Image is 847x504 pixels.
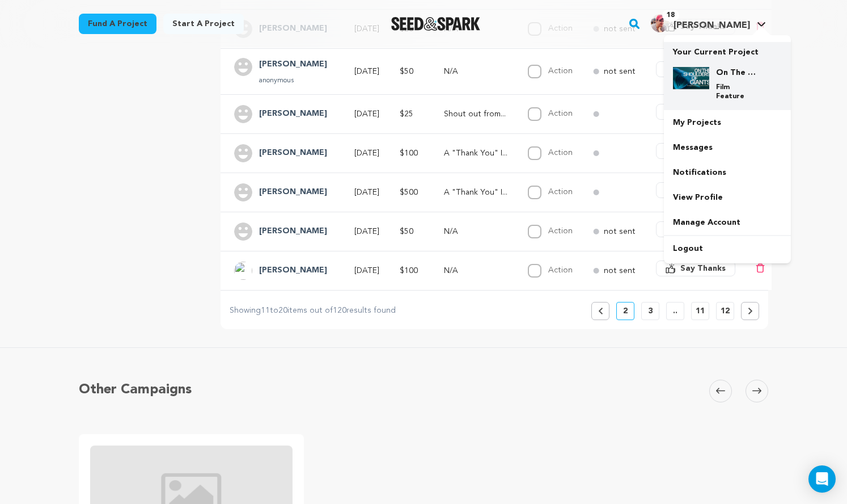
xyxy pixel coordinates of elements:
[354,226,379,237] p: [DATE]
[664,185,791,210] a: View Profile
[664,135,791,160] a: Messages
[604,265,636,276] p: not sent
[234,58,252,76] img: user.png
[656,182,735,198] button: Say Thanks
[333,306,346,314] span: 120
[664,160,791,185] a: Notifications
[444,148,507,159] p: A "Thank You" In The Film Credits
[673,42,782,58] p: Your Current Project
[664,210,791,235] a: Manage Account
[696,305,705,317] p: 11
[354,66,379,77] p: [DATE]
[664,110,791,135] a: My Projects
[400,68,413,75] span: $50
[641,302,659,320] button: 3
[259,186,327,199] h4: Sidney
[716,302,734,320] button: 12
[400,110,413,118] span: $25
[259,107,327,121] h4: Heather K.
[234,183,252,201] img: user.png
[604,226,636,237] p: not sent
[354,108,379,120] p: [DATE]
[721,305,730,317] p: 12
[163,14,244,34] a: Start a project
[649,12,768,32] a: Scott D.'s Profile
[716,67,757,78] h4: On The Shoulders Of Giants
[444,265,507,276] p: N/A
[400,228,413,236] span: $50
[261,306,270,314] span: 11
[548,67,573,75] label: Action
[662,10,679,21] span: 18
[354,148,379,159] p: [DATE]
[673,305,677,317] p: ..
[656,221,735,237] button: Say Thanks
[234,105,252,123] img: user.png
[651,14,750,32] div: Scott D.'s Profile
[649,12,768,36] span: Scott D.'s Profile
[444,226,507,237] p: N/A
[400,267,418,275] span: $100
[444,187,507,198] p: A "Thank You" In The Film Credits
[278,306,287,314] span: 20
[391,17,480,31] img: Seed&Spark Logo Dark Mode
[548,227,573,235] label: Action
[444,66,507,77] p: N/A
[616,302,634,320] button: 2
[680,263,726,274] span: Say Thanks
[604,66,636,77] p: not sent
[79,14,156,34] a: Fund a project
[234,262,252,280] img: ACg8ocKlHiR0KacmGOiKARyMa2CnRXojPqYKiGbC8lii_I5z2TYw4T_u9Q=s96-c
[623,305,628,317] p: 2
[259,58,327,72] h4: Burk Finley
[651,14,669,32] img: 73bbabdc3393ef94.png
[354,265,379,276] p: [DATE]
[234,144,252,162] img: user.png
[400,188,418,196] span: $500
[648,305,653,317] p: 3
[716,83,757,101] p: Film Feature
[234,222,252,241] img: user.png
[259,264,327,278] h4: McGuckin Laurie
[391,17,480,31] a: Seed&Spark Homepage
[548,149,573,157] label: Action
[79,380,192,400] h5: Other Campaigns
[808,465,836,493] div: Open Intercom Messenger
[673,67,709,90] img: b9fb2803be207890.jpg
[259,225,327,238] h4: Patrick Leahy
[400,149,418,157] span: $100
[664,236,791,261] a: Logout
[548,266,573,274] label: Action
[666,302,684,320] button: ..
[656,143,735,159] button: Say Thanks
[673,42,782,110] a: Your Current Project On The Shoulders Of Giants Film Feature
[656,61,735,77] button: Say Thanks
[259,146,327,160] h4: Kathy Giller
[259,76,327,85] p: anonymous
[691,302,709,320] button: 11
[674,21,750,30] span: [PERSON_NAME]
[656,261,735,276] button: Say Thanks
[444,108,507,120] p: Shout out from On The Shoulders of Giants
[656,104,735,120] button: Say Thanks
[548,110,573,117] label: Action
[548,188,573,196] label: Action
[230,304,396,318] p: Showing to items out of results found
[354,187,379,198] p: [DATE]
